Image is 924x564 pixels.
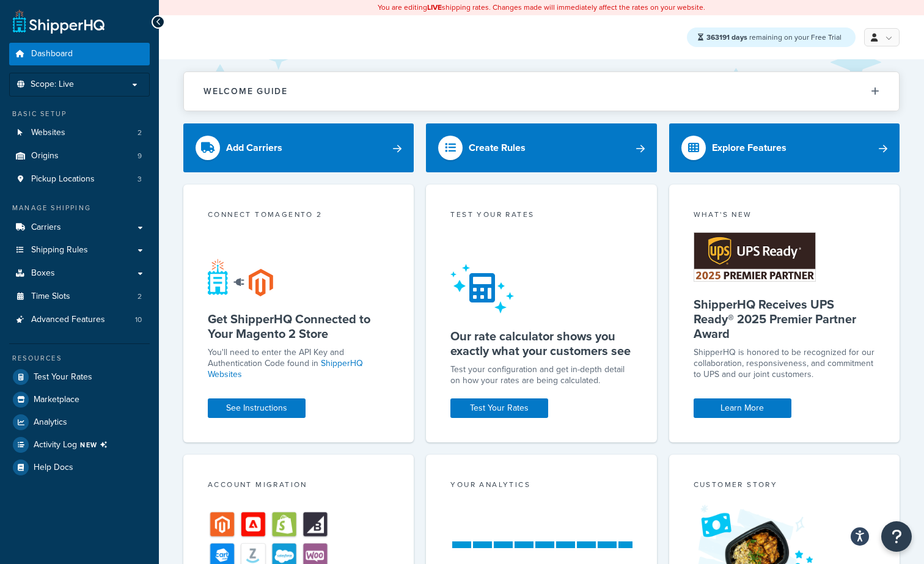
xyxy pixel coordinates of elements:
span: Help Docs [34,463,73,473]
a: Explore Features [669,123,900,172]
span: 3 [137,174,142,185]
div: Account Migration [208,479,389,493]
span: 2 [137,291,142,302]
a: Carriers [9,216,150,239]
a: ShipperHQ Websites [208,357,363,381]
a: Websites2 [9,122,150,144]
span: 9 [137,151,142,161]
a: Boxes [9,262,150,285]
button: Open Resource Center [881,521,912,552]
span: 10 [135,315,142,325]
span: Test Your Rates [34,372,92,383]
span: Advanced Features [31,315,105,325]
div: Resources [9,353,150,364]
div: Add Carriers [226,139,282,156]
span: Shipping Rules [31,245,88,255]
span: Boxes [31,268,55,279]
a: Shipping Rules [9,239,150,262]
a: Learn More [694,398,791,418]
a: Test Your Rates [9,366,150,388]
a: Create Rules [426,123,656,172]
span: Origins [31,151,59,161]
li: Origins [9,145,150,167]
span: Scope: Live [31,79,74,90]
li: Websites [9,122,150,144]
button: Welcome Guide [184,72,899,111]
li: Advanced Features [9,309,150,331]
a: Marketplace [9,389,150,411]
a: Pickup Locations3 [9,168,150,191]
h5: Get ShipperHQ Connected to Your Magento 2 Store [208,312,389,341]
span: Analytics [34,417,67,428]
h2: Welcome Guide [204,87,288,96]
span: Pickup Locations [31,174,95,185]
a: Help Docs [9,456,150,478]
h5: ShipperHQ Receives UPS Ready® 2025 Premier Partner Award [694,297,875,341]
p: You'll need to enter the API Key and Authentication Code found in [208,347,389,380]
a: Time Slots2 [9,285,150,308]
a: See Instructions [208,398,306,418]
b: LIVE [427,2,442,13]
span: 2 [137,128,142,138]
span: remaining on your Free Trial [706,32,842,43]
div: Customer Story [694,479,875,493]
li: [object Object] [9,434,150,456]
div: Manage Shipping [9,203,150,213]
a: Add Carriers [183,123,414,172]
div: What's New [694,209,875,223]
span: Carriers [31,222,61,233]
div: Test your configuration and get in-depth detail on how your rates are being calculated. [450,364,632,386]
div: Create Rules [469,139,526,156]
p: ShipperHQ is honored to be recognized for our collaboration, responsiveness, and commitment to UP... [694,347,875,380]
div: Connect to Magento 2 [208,209,389,223]
li: Time Slots [9,285,150,308]
span: Websites [31,128,65,138]
a: Test Your Rates [450,398,548,418]
span: NEW [80,440,112,450]
div: Basic Setup [9,109,150,119]
h5: Our rate calculator shows you exactly what your customers see [450,329,632,358]
a: Dashboard [9,43,150,65]
img: connect-shq-magento-24cdf84b.svg [208,258,273,296]
span: Marketplace [34,395,79,405]
a: Advanced Features10 [9,309,150,331]
div: Explore Features [712,139,787,156]
a: Origins9 [9,145,150,167]
div: Your Analytics [450,479,632,493]
span: Dashboard [31,49,73,59]
div: Test your rates [450,209,632,223]
strong: 363191 days [706,32,747,43]
span: Time Slots [31,291,70,302]
a: Activity LogNEW [9,434,150,456]
li: Pickup Locations [9,168,150,191]
a: Analytics [9,411,150,433]
span: Activity Log [34,437,112,453]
